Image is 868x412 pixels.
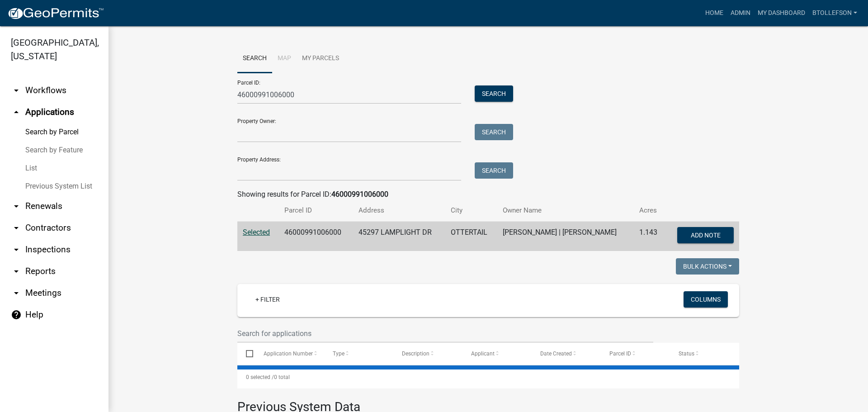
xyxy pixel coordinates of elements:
datatable-header-cell: Type [324,343,393,365]
button: Search [475,85,513,102]
th: Owner Name [497,200,634,221]
i: arrow_drop_down [11,266,22,277]
i: arrow_drop_down [11,223,22,233]
a: btollefson [809,5,861,22]
i: arrow_drop_down [11,85,22,96]
a: Admin [727,5,754,22]
datatable-header-cell: Status [670,343,739,365]
button: Bulk Actions [676,258,739,275]
a: Selected [243,228,270,237]
th: City [445,200,497,221]
strong: 46000991006000 [331,190,388,199]
td: 1.143 [634,222,665,251]
span: Date Created [540,350,572,357]
datatable-header-cell: Applicant [462,343,532,365]
td: OTTERTAIL [445,222,497,251]
div: Showing results for Parcel ID: [237,189,739,200]
datatable-header-cell: Application Number [255,343,324,365]
datatable-header-cell: Select [237,343,255,365]
i: arrow_drop_down [11,244,22,255]
td: 45297 LAMPLIGHT DR [353,222,445,251]
span: Description [402,350,429,357]
th: Acres [634,200,665,221]
span: Add Note [690,232,720,239]
button: Search [475,162,513,179]
span: Parcel ID [609,350,631,357]
datatable-header-cell: Date Created [532,343,601,365]
i: arrow_drop_up [11,107,22,118]
i: help [11,309,22,320]
i: arrow_drop_down [11,288,22,298]
div: 0 total [237,366,739,388]
i: arrow_drop_down [11,201,22,212]
span: Status [679,350,694,357]
span: Application Number [264,350,313,357]
button: Search [475,124,513,140]
a: + Filter [248,291,287,308]
td: [PERSON_NAME] | [PERSON_NAME] [497,222,634,251]
a: My Dashboard [754,5,809,22]
button: Add Note [677,227,734,243]
th: Parcel ID [279,200,353,221]
span: Type [333,350,344,357]
th: Address [353,200,445,221]
datatable-header-cell: Parcel ID [601,343,670,365]
button: Columns [684,291,728,308]
span: Applicant [471,350,495,357]
input: Search for applications [237,324,653,343]
td: 46000991006000 [279,222,353,251]
datatable-header-cell: Description [393,343,462,365]
a: Search [237,44,272,73]
span: 0 selected / [246,374,274,380]
a: Home [702,5,727,22]
a: My Parcels [297,44,344,73]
